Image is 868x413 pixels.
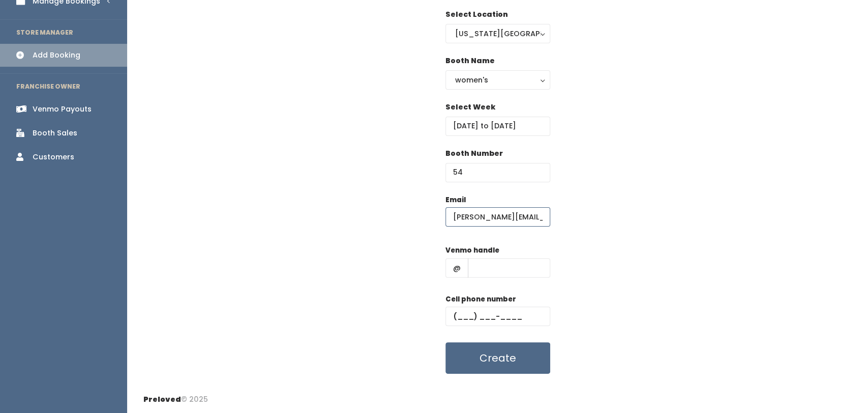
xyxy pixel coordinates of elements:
[445,163,550,182] input: Booth Number
[445,342,550,374] button: Create
[445,148,503,159] label: Booth Number
[33,50,80,61] div: Add Booking
[445,70,550,90] button: women's
[445,258,468,278] span: @
[33,128,77,139] div: Booth Sales
[445,9,508,20] label: Select Location
[445,195,466,205] label: Email
[445,117,550,136] input: Select week
[445,307,550,326] input: (___) ___-____
[455,74,541,86] div: women's
[445,245,499,256] label: Venmo handle
[143,386,208,405] div: © 2025
[445,102,495,113] label: Select Week
[143,394,181,404] span: Preloved
[455,28,541,39] div: [US_STATE][GEOGRAPHIC_DATA]
[445,294,516,305] label: Cell phone number
[33,152,74,162] div: Customers
[445,207,550,227] input: @ .
[445,56,495,66] label: Booth Name
[33,104,92,115] div: Venmo Payouts
[445,24,550,43] button: [US_STATE][GEOGRAPHIC_DATA]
